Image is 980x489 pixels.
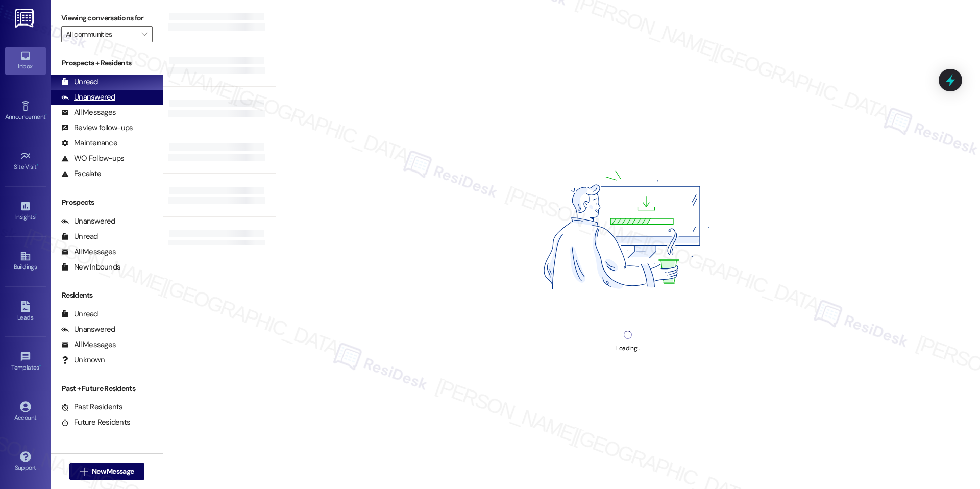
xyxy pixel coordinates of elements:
img: ResiDesk Logo [15,9,36,28]
div: Future Residents [61,417,130,428]
a: Buildings [5,248,46,275]
div: Residents [51,290,163,301]
a: Templates • [5,348,46,376]
span: • [45,112,47,119]
div: Unanswered [61,216,115,227]
span: • [37,162,38,169]
div: New Inbounds [61,262,120,273]
div: Prospects [51,197,163,208]
div: Escalate [61,168,101,179]
div: Review follow-ups [61,123,133,133]
div: Unanswered [61,92,115,103]
a: Inbox [5,47,46,75]
span: • [35,212,37,219]
a: Account [5,398,46,426]
div: All Messages [61,339,116,350]
i:  [80,468,88,476]
input: All communities [66,26,136,42]
span: • [39,362,41,370]
div: Unanswered [61,324,115,335]
div: Unread [61,309,98,320]
i:  [141,30,147,38]
div: Unread [61,231,98,242]
span: New Message [92,466,134,477]
div: All Messages [61,107,116,118]
div: Prospects + Residents [51,58,163,68]
div: Past + Future Residents [51,383,163,394]
div: Unread [61,77,98,87]
a: Insights • [5,198,46,225]
button: New Message [69,463,145,480]
div: Loading... [616,343,639,354]
a: Support [5,448,46,476]
a: Site Visit • [5,148,46,175]
label: Viewing conversations for [61,10,153,26]
div: WO Follow-ups [61,153,124,164]
a: Leads [5,298,46,326]
div: Past Residents [61,402,123,412]
div: All Messages [61,247,116,257]
div: Unknown [61,355,105,365]
div: Maintenance [61,138,117,149]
